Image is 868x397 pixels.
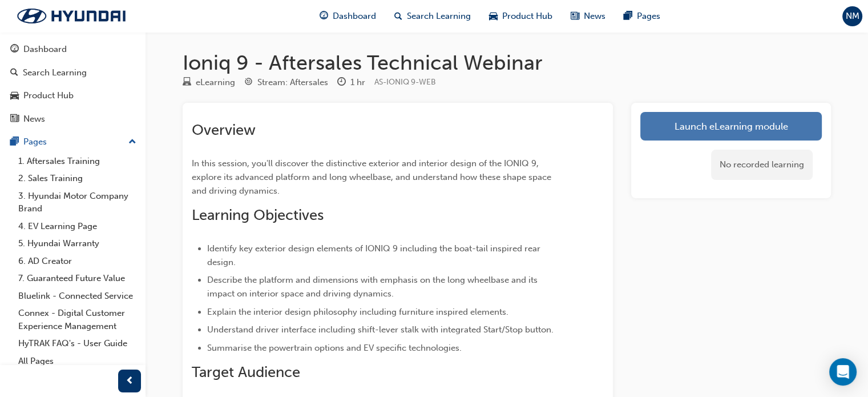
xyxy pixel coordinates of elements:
[337,78,346,88] span: clock-icon
[407,10,471,23] span: Search Learning
[829,358,857,386] div: Open Intercom Messenger
[5,62,141,83] a: Search Learning
[10,137,19,147] span: pages-icon
[310,5,385,28] a: guage-iconDashboard
[333,10,376,23] span: Dashboard
[615,5,669,28] a: pages-iconPages
[562,5,615,28] a: news-iconNews
[192,363,300,381] span: Target Audience
[183,78,191,88] span: learningResourceType_ELEARNING-icon
[10,45,19,55] span: guage-icon
[846,10,859,23] span: NM
[14,235,141,252] a: 5. Hyundai Warranty
[480,5,562,28] a: car-iconProduct Hub
[584,10,605,23] span: News
[337,75,365,90] div: Duration
[5,131,141,153] button: Pages
[14,287,141,305] a: Bluelink - Connected Service
[192,206,324,224] span: Learning Objectives
[14,187,141,218] a: 3. Hyundai Motor Company Brand
[5,109,141,130] a: News
[23,89,74,102] div: Product Hub
[14,304,141,335] a: Connex - Digital Customer Experience Management
[244,75,328,90] div: Stream
[842,6,862,26] button: NM
[640,112,822,141] a: Launch eLearning module
[23,135,47,149] div: Pages
[126,374,134,388] span: prev-icon
[23,66,87,79] div: Search Learning
[571,9,579,23] span: news-icon
[14,170,141,187] a: 2. Sales Training
[192,121,256,139] span: Overview
[207,275,540,299] span: Describe the platform and dimensions with emphasis on the long wheelbase and its impact on interi...
[128,135,136,150] span: up-icon
[207,343,462,353] span: Summarise the powertrain options and EV specific technologies.
[374,77,436,87] span: Learning resource code
[14,352,141,370] a: All Pages
[320,9,328,23] span: guage-icon
[14,270,141,287] a: 7. Guaranteed Future Value
[711,150,813,180] div: No recorded learning
[637,10,660,23] span: Pages
[207,324,554,335] span: Understand driver interface including shift-lever stalk with integrated Start/Stop button.
[502,10,552,23] span: Product Hub
[192,158,554,196] span: In this session, you'll discover the distinctive exterior and interior design of the IONIQ 9, exp...
[10,91,19,101] span: car-icon
[196,76,235,89] div: eLearning
[14,153,141,170] a: 1. Aftersales Training
[23,113,45,126] div: News
[5,85,141,106] a: Product Hub
[23,43,67,56] div: Dashboard
[257,76,328,89] div: Stream: Aftersales
[385,5,480,28] a: search-iconSearch Learning
[489,9,498,23] span: car-icon
[5,37,141,131] button: DashboardSearch LearningProduct HubNews
[624,9,632,23] span: pages-icon
[183,75,235,90] div: Type
[244,78,253,88] span: target-icon
[207,307,508,317] span: Explain the interior design philosophy including furniture inspired elements.
[207,243,543,267] span: Identify key exterior design elements of IONIQ 9 including the boat-tail inspired rear design.
[14,218,141,235] a: 4. EV Learning Page
[350,76,365,89] div: 1 hr
[5,39,141,60] a: Dashboard
[183,50,831,75] h1: Ioniq 9 - Aftersales Technical Webinar
[10,68,18,78] span: search-icon
[14,335,141,352] a: HyTRAK FAQ's - User Guide
[10,114,19,125] span: news-icon
[6,4,137,28] img: Trak
[14,252,141,270] a: 6. AD Creator
[394,9,402,23] span: search-icon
